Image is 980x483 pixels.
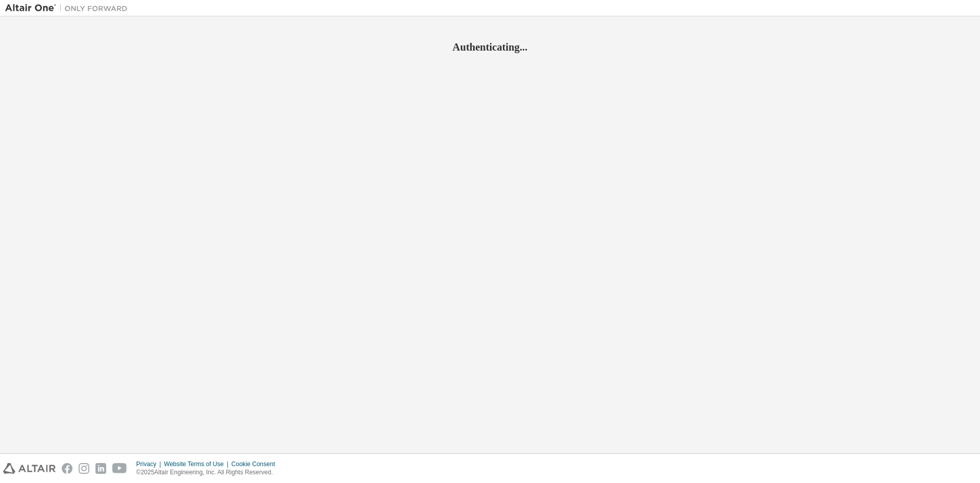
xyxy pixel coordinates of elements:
[62,463,72,474] img: facebook.svg
[136,468,281,477] p: © 2025 Altair Engineering, Inc. All Rights Reserved.
[231,460,281,468] div: Cookie Consent
[95,463,106,474] img: linkedin.svg
[136,460,164,468] div: Privacy
[164,460,231,468] div: Website Terms of Use
[112,463,127,474] img: youtube.svg
[79,463,89,474] img: instagram.svg
[5,40,975,54] h2: Authenticating...
[3,463,56,474] img: altair_logo.svg
[5,3,133,13] img: Altair One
